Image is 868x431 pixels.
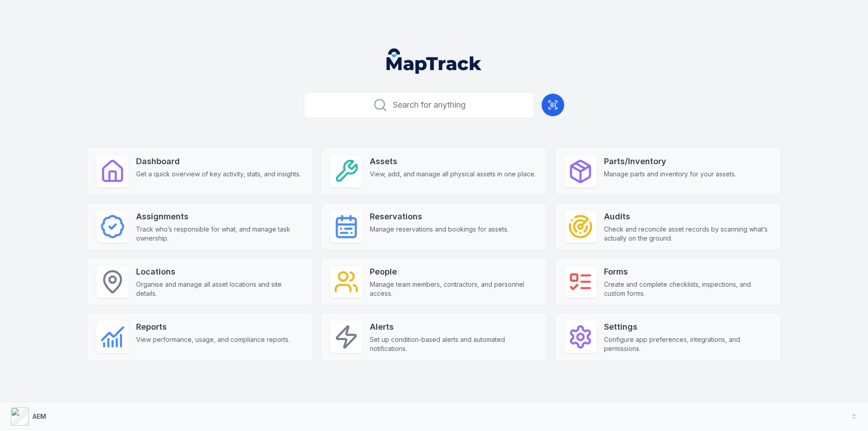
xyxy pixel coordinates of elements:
span: Search for anything [393,99,466,111]
strong: Alerts [370,321,538,333]
strong: Dashboard [136,155,301,168]
a: ReservationsManage reservations and bookings for assets. [321,203,547,251]
span: Manage reservations and bookings for assets. [370,225,509,234]
a: AssignmentsTrack who’s responsible for what, and manage task ownership. [87,203,313,251]
span: Set up condition-based alerts and automated notifications. [370,335,538,353]
strong: Settings [604,321,772,333]
span: Create and complete checklists, inspections, and custom forms. [604,280,772,298]
strong: Reports [136,321,290,333]
button: Search for anything [304,92,534,118]
strong: Audits [604,210,772,223]
span: Get a quick overview of key activity, stats, and insights. [136,170,301,179]
a: AlertsSet up condition-based alerts and automated notifications. [321,313,547,361]
strong: Reservations [370,210,509,223]
strong: Assignments [136,210,304,223]
strong: Forms [604,265,772,278]
a: LocationsOrganise and manage all asset locations and site details. [87,258,313,306]
a: DashboardGet a quick overview of key activity, stats, and insights. [87,147,313,195]
strong: Assets [370,155,536,168]
span: Configure app preferences, integrations, and permissions. [604,335,772,353]
span: Manage parts and inventory for your assets. [604,170,736,179]
a: AuditsCheck and reconcile asset records by scanning what’s actually on the ground. [555,203,781,251]
strong: AEM [33,412,46,420]
a: PeopleManage team members, contractors, and personnel access. [321,258,547,306]
a: Parts/InventoryManage parts and inventory for your assets. [555,147,781,195]
strong: Parts/Inventory [604,155,736,168]
a: SettingsConfigure app preferences, integrations, and permissions. [555,313,781,361]
strong: People [370,265,538,278]
strong: Locations [136,265,304,278]
span: View performance, usage, and compliance reports. [136,335,290,344]
span: Organise and manage all asset locations and site details. [136,280,304,298]
span: View, add, and manage all physical assets in one place. [370,170,536,179]
span: Track who’s responsible for what, and manage task ownership. [136,225,304,243]
a: FormsCreate and complete checklists, inspections, and custom forms. [555,258,781,306]
a: ReportsView performance, usage, and compliance reports. [87,313,313,361]
a: AssetsView, add, and manage all physical assets in one place. [321,147,547,195]
nav: Global [372,48,496,74]
span: Check and reconcile asset records by scanning what’s actually on the ground. [604,225,772,243]
span: Manage team members, contractors, and personnel access. [370,280,538,298]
